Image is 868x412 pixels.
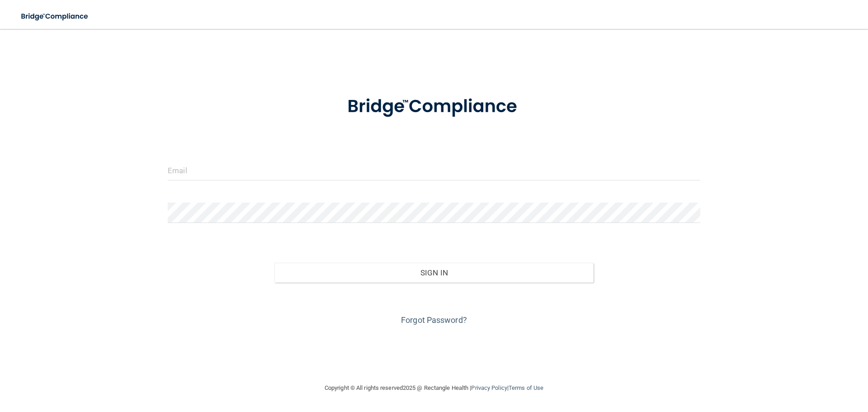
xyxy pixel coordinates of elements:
[401,315,467,325] a: Forgot Password?
[14,7,97,26] img: bridge_compliance_login_screen.278c3ca4.svg
[274,263,594,283] button: Sign In
[329,83,539,130] img: bridge_compliance_login_screen.278c3ca4.svg
[471,384,507,391] a: Privacy Policy
[269,374,599,403] div: Copyright © All rights reserved 2025 @ Rectangle Health | |
[509,384,543,391] a: Terms of Use
[168,160,700,180] input: Email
